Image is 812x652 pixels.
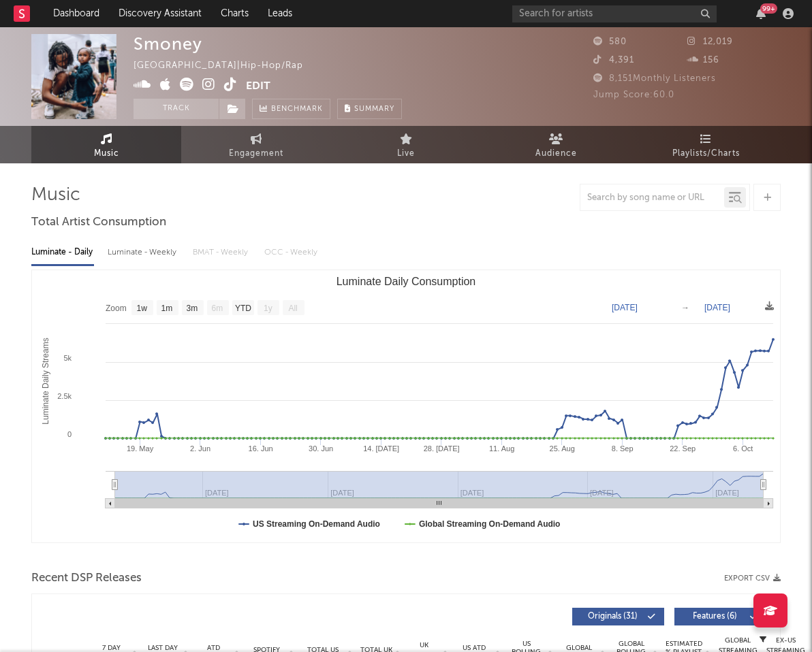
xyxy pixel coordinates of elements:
text: 5k [63,354,72,362]
text: 8. Sep [612,444,634,453]
a: Audience [481,126,631,163]
a: Benchmark [252,99,330,119]
text: 2. Jun [190,444,210,453]
span: Benchmark [271,101,323,118]
div: [GEOGRAPHIC_DATA] | Hip-Hop/Rap [134,58,319,74]
a: Live [331,126,481,163]
text: 30. Jun [309,444,333,453]
text: [DATE] [704,303,730,312]
span: Jump Score: 60.0 [593,91,674,99]
span: Summary [354,105,394,113]
div: Luminate - Daily [31,241,94,264]
text: 11. Aug [489,444,514,453]
text: 25. Aug [550,444,575,453]
span: Total Artist Consumption [31,214,166,231]
button: Edit [246,78,270,95]
text: 0 [67,430,72,438]
text: 16. Jun [249,444,273,453]
text: 3m [187,304,198,313]
button: Export CSV [724,574,781,583]
span: Playlists/Charts [672,146,740,162]
text: YTD [235,304,251,313]
text: 1w [137,304,148,313]
input: Search by song name or URL [580,193,724,203]
text: Luminate Daily Consumption [337,276,476,287]
span: Audience [535,146,577,162]
span: Recent DSP Releases [31,570,142,587]
text: US Streaming On-Demand Audio [253,519,380,529]
svg: Luminate Daily Consumption [32,270,780,542]
span: Features ( 6 ) [683,613,746,621]
text: Luminate Daily Streams [41,338,50,424]
a: Music [31,126,181,163]
span: 12,019 [687,37,733,46]
button: 99+ [756,8,766,19]
text: 6. Oct [733,444,753,453]
span: Engagement [229,146,283,162]
text: 28. [DATE] [424,444,460,453]
text: 14. [DATE] [363,444,399,453]
a: Playlists/Charts [631,126,781,163]
button: Track [134,99,219,119]
text: 6m [212,304,223,313]
text: Zoom [106,304,127,313]
span: 580 [593,37,627,46]
text: 2.5k [57,392,72,400]
text: 1y [264,304,272,313]
div: Luminate - Weekly [108,241,179,264]
span: Live [397,146,415,162]
text: 19. May [127,444,154,453]
span: 156 [687,56,719,65]
a: Engagement [181,126,331,163]
button: Summary [337,99,402,119]
input: Search for artists [512,5,717,22]
span: Originals ( 31 ) [581,613,644,621]
div: 99 + [760,3,777,14]
button: Features(6) [674,608,766,625]
div: Smoney [134,34,202,54]
text: 22. Sep [670,444,696,453]
text: [DATE] [612,303,638,312]
text: 1m [161,304,173,313]
button: Originals(31) [572,608,664,625]
text: Global Streaming On-Demand Audio [419,519,561,529]
span: 4,391 [593,56,634,65]
text: → [681,303,689,312]
span: 8,151 Monthly Listeners [593,74,716,83]
text: All [288,304,297,313]
span: Music [94,146,119,162]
